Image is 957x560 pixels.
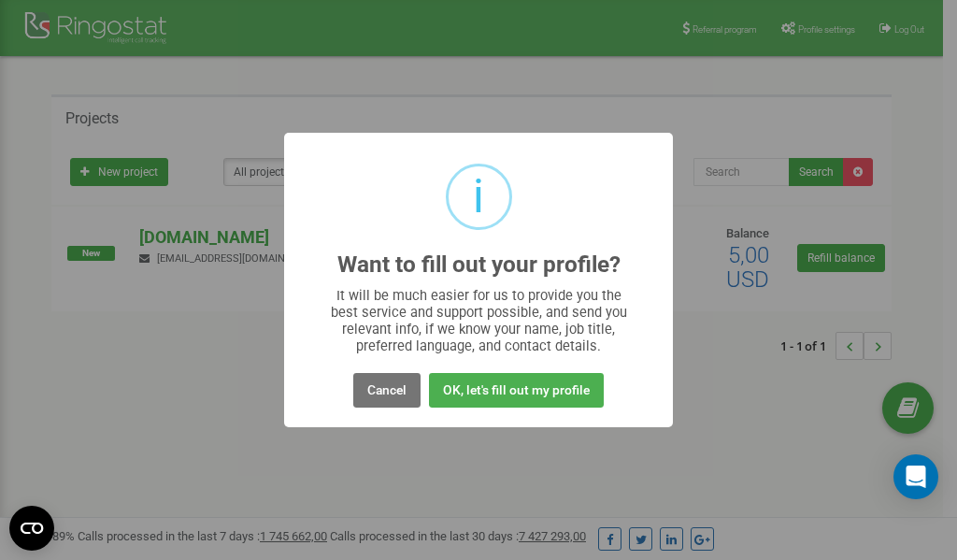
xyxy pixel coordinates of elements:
div: i [473,166,484,227]
div: It will be much easier for us to provide you the best service and support possible, and send you ... [321,287,636,354]
button: Open CMP widget [9,506,54,551]
button: Cancel [353,373,421,408]
div: Open Intercom Messenger [893,454,938,499]
button: OK, let's fill out my profile [429,373,604,408]
h2: Want to fill out your profile? [337,252,621,278]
